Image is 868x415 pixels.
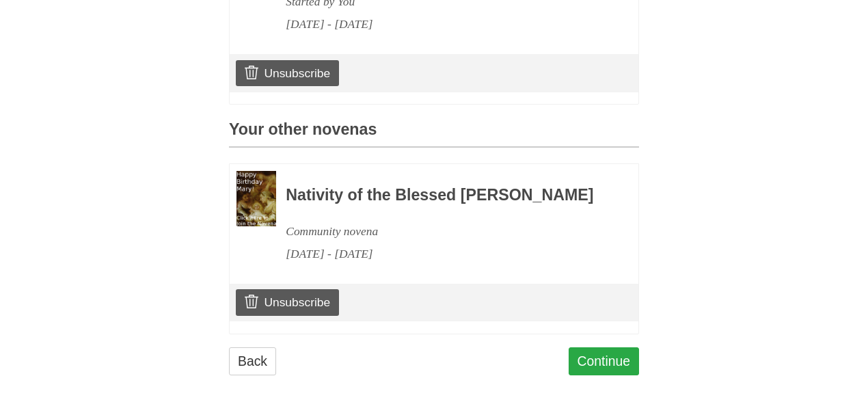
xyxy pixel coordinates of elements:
a: Back [229,347,276,375]
div: [DATE] - [DATE] [286,13,601,36]
h3: Nativity of the Blessed [PERSON_NAME] [286,187,601,204]
h3: Your other novenas [229,121,639,148]
div: [DATE] - [DATE] [286,243,601,265]
a: Continue [569,347,640,375]
div: Community novena [286,220,601,243]
a: Unsubscribe [236,289,339,315]
a: Unsubscribe [236,60,339,86]
img: Novena image [236,171,276,227]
